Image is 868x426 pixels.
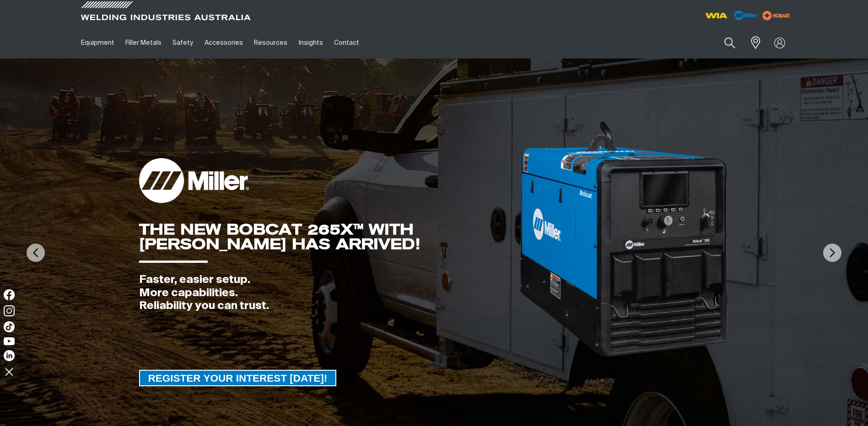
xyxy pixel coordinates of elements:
img: hide socials [1,364,17,379]
img: LinkedIn [4,350,15,361]
a: Filler Metals [120,27,167,59]
a: Insights [293,27,328,59]
img: YouTube [4,337,15,345]
a: Contact [329,27,365,59]
div: Faster, easier setup. More capabilities. Reliability you can trust. [139,273,519,313]
img: miller [760,9,793,22]
a: Safety [167,27,199,59]
span: REGISTER YOUR INTEREST [DATE]! [140,370,336,386]
img: Instagram [4,305,15,316]
a: REGISTER YOUR INTEREST TODAY! [139,370,337,386]
img: NextArrow [823,244,841,262]
button: Search products [714,32,745,53]
a: Resources [248,27,293,59]
div: THE NEW BOBCAT 265X™ WITH [PERSON_NAME] HAS ARRIVED! [139,222,519,251]
img: PrevArrow [27,244,45,262]
a: Equipment [75,27,120,59]
img: TikTok [4,321,15,332]
img: Facebook [4,289,15,300]
input: Product name or item number... [702,32,745,53]
a: Accessories [199,27,248,59]
nav: Main [75,27,614,59]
